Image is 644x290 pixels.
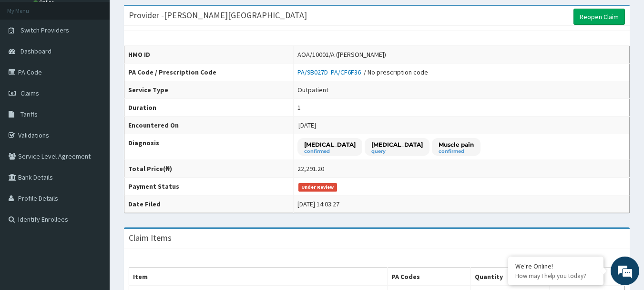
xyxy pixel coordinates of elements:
[124,81,294,99] th: Service Type
[20,26,69,34] span: Switch Providers
[298,121,316,129] span: [DATE]
[20,47,51,55] span: Dashboard
[371,149,423,154] small: query
[129,11,307,20] h3: Provider - [PERSON_NAME][GEOGRAPHIC_DATA]
[387,268,471,286] th: PA Codes
[124,99,294,117] th: Duration
[439,149,474,154] small: confirmed
[124,134,294,160] th: Diagnosis
[331,68,364,76] a: PA/CF6F36
[371,140,423,149] p: [MEDICAL_DATA]
[20,89,39,97] span: Claims
[129,268,388,286] th: Item
[297,85,328,95] div: Outpatient
[129,234,172,242] h3: Claim Items
[297,68,331,76] a: PA/9B027D
[297,67,428,77] div: / No prescription code
[304,140,356,149] p: [MEDICAL_DATA]
[573,9,625,25] a: Reopen Claim
[439,140,474,149] p: Muscle pain
[515,262,596,270] div: We're Online!
[297,50,386,59] div: AOA/10001/A ([PERSON_NAME])
[124,117,294,134] th: Encountered On
[297,103,301,112] div: 1
[124,46,294,64] th: HMO ID
[297,164,324,173] div: 22,291.20
[124,178,294,195] th: Payment Status
[298,183,337,192] span: Under Review
[124,64,294,81] th: PA Code / Prescription Code
[471,268,550,286] th: Quantity
[515,272,596,280] p: How may I help you today?
[304,149,356,154] small: confirmed
[124,195,294,213] th: Date Filed
[297,199,339,209] div: [DATE] 14:03:27
[20,110,38,118] span: Tariffs
[124,160,294,178] th: Total Price(₦)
